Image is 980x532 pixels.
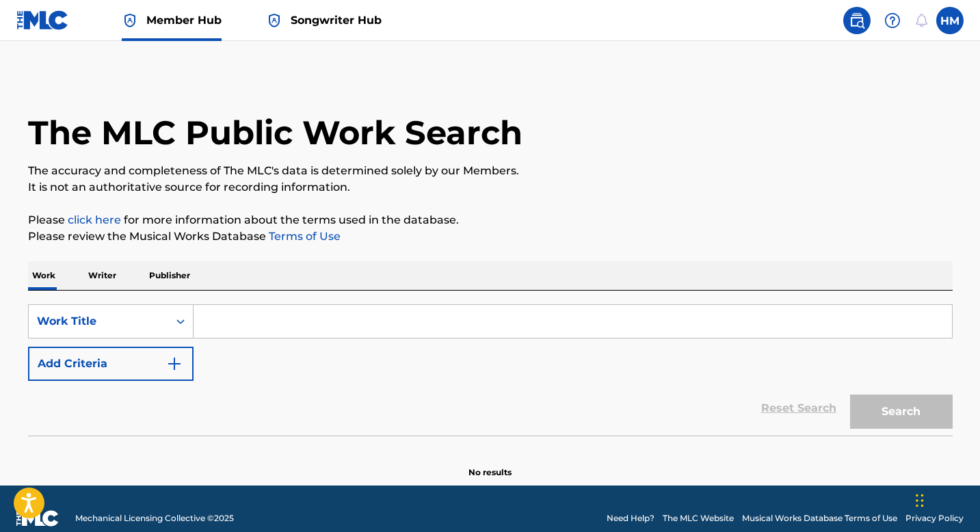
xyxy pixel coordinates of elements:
a: Need Help? [607,512,654,524]
h1: The MLC Public Work Search [28,112,522,153]
iframe: Chat Widget [912,466,980,532]
span: Mechanical Licensing Collective © 2025 [75,512,234,524]
span: Songwriter Hub [291,12,382,28]
p: Please for more information about the terms used in the database. [28,212,953,228]
p: It is not an authoritative source for recording information. [28,179,953,196]
img: 9d2ae6d4665cec9f34b9.svg [166,356,183,372]
p: Work [28,261,59,290]
a: click here [68,213,121,226]
img: MLC Logo [16,10,69,30]
img: logo [16,510,59,527]
p: Please review the Musical Works Database [28,228,953,245]
a: Terms of Use [266,230,341,243]
div: Notifications [914,14,928,27]
img: help [884,12,901,29]
button: Add Criteria [28,347,194,381]
a: Privacy Policy [905,512,964,524]
p: The accuracy and completeness of The MLC's data is determined solely by our Members. [28,163,953,179]
a: Public Search [843,7,871,34]
a: Musical Works Database Terms of Use [742,512,897,524]
img: Top Rightsholder [122,12,138,29]
div: Work Title [37,313,160,330]
img: search [849,12,865,29]
span: Member Hub [146,12,222,28]
p: Publisher [145,261,194,290]
form: Search Form [28,304,953,436]
div: User Menu [936,7,964,34]
p: Writer [84,261,120,290]
div: Help [879,7,906,34]
a: The MLC Website [663,512,734,524]
img: Top Rightsholder [266,12,282,29]
p: No results [468,450,512,479]
div: Drag [916,480,924,521]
